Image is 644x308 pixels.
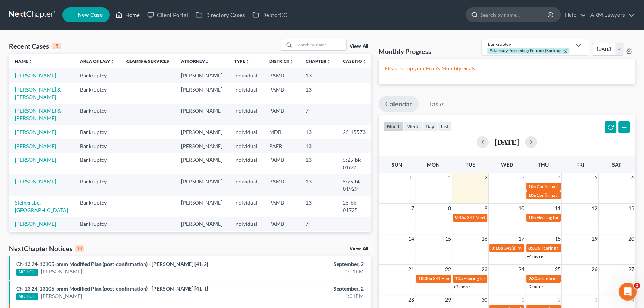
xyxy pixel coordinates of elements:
[527,284,543,289] a: +2 more
[74,125,120,139] td: Bankruptcy
[404,121,422,131] button: week
[253,268,364,275] div: 1:01PM
[228,125,263,139] td: Individual
[9,244,84,253] div: NextChapter Notices
[538,161,549,168] span: Thu
[263,139,300,153] td: PAEB
[487,48,569,54] div: Adversary Proceeding Practice (Bankruptcy)
[408,173,415,182] span: 31
[337,174,373,196] td: 5:25-bk-01929
[528,215,536,220] span: 10a
[253,292,364,300] div: 1:01PM
[554,265,561,274] span: 25
[228,83,263,104] td: Individual
[384,121,404,131] button: month
[521,295,525,304] span: 1
[467,215,492,220] span: 341 Meeting
[554,234,561,243] span: 18
[528,245,540,251] span: 8:30a
[540,276,625,281] span: Confirmation Hearing for [PERSON_NAME]
[263,153,300,174] td: PAMB
[175,217,228,231] td: [PERSON_NAME]
[74,174,120,196] td: Bankruptcy
[74,139,120,153] td: Bankruptcy
[9,42,61,51] div: Recent Cases
[537,215,630,220] span: Hearing for [PERSON_NAME] [PERSON_NAME]
[263,104,300,125] td: PAMB
[263,217,300,231] td: PAMB
[433,276,499,281] span: 341 Hearing for [PERSON_NAME]
[228,139,263,153] td: Individual
[521,173,525,182] span: 3
[175,125,228,139] td: [PERSON_NAME]
[362,60,367,64] i: unfold_more
[228,68,263,82] td: Individual
[591,234,598,243] span: 19
[52,43,61,49] div: 15
[294,39,346,50] input: Search by name...
[300,217,337,231] td: 7
[408,295,415,304] span: 28
[619,283,637,301] iframe: Intercom live chat
[263,174,300,196] td: PAMB
[628,265,635,274] span: 27
[300,139,337,153] td: 13
[350,246,368,251] a: View All
[481,234,488,243] span: 16
[463,276,561,281] span: Hearing for [PERSON_NAME] & [PERSON_NAME]
[447,173,452,182] span: 1
[205,60,209,64] i: unfold_more
[392,161,402,168] span: Sun
[306,58,331,64] a: Chapterunfold_more
[175,153,228,174] td: [PERSON_NAME]
[444,234,452,243] span: 15
[300,196,337,217] td: 13
[495,138,519,146] h2: [DATE]
[422,121,438,131] button: day
[228,153,263,174] td: Individual
[15,129,56,135] a: [PERSON_NAME]
[74,231,120,252] td: Bankruptcy
[144,8,192,22] a: Client Portal
[110,60,115,64] i: unfold_more
[554,204,561,213] span: 11
[16,285,208,292] a: Ch-13 24-13105-pmm Modified Plan (post-confirmation) - [PERSON_NAME] [41-1]
[410,204,415,213] span: 7
[379,96,419,112] a: Calendar
[175,231,228,252] td: [PERSON_NAME]
[537,192,615,198] span: Confirmation Date for [PERSON_NAME]
[557,173,561,182] span: 4
[631,173,635,182] span: 6
[540,245,617,251] span: Hearing for Rhinesca [PERSON_NAME]
[175,174,228,196] td: [PERSON_NAME]
[528,184,536,189] span: 10a
[465,161,475,168] span: Tue
[263,231,300,252] td: PAMB
[337,196,373,217] td: 25-bk-01725
[300,174,337,196] td: 13
[487,41,571,47] div: Bankruptcy
[16,293,38,300] div: NOTICE
[528,276,540,281] span: 9:30a
[192,8,249,22] a: Directory Cases
[455,215,466,220] span: 9:15a
[455,276,463,281] span: 10a
[74,68,120,82] td: Bankruptcy
[504,245,576,251] span: 341(a) meeting for [PERSON_NAME]
[480,8,548,22] input: Search by name...
[528,192,536,198] span: 10a
[74,217,120,231] td: Bankruptcy
[518,234,525,243] span: 17
[481,295,488,304] span: 30
[379,47,431,56] h3: Monthly Progress
[350,44,368,49] a: View All
[228,174,263,196] td: Individual
[74,196,120,217] td: Bankruptcy
[484,204,488,213] span: 9
[453,284,470,289] a: +2 more
[78,12,103,18] span: New Case
[300,68,337,82] td: 13
[444,265,452,274] span: 22
[263,68,300,82] td: PAMB
[41,268,82,275] a: [PERSON_NAME]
